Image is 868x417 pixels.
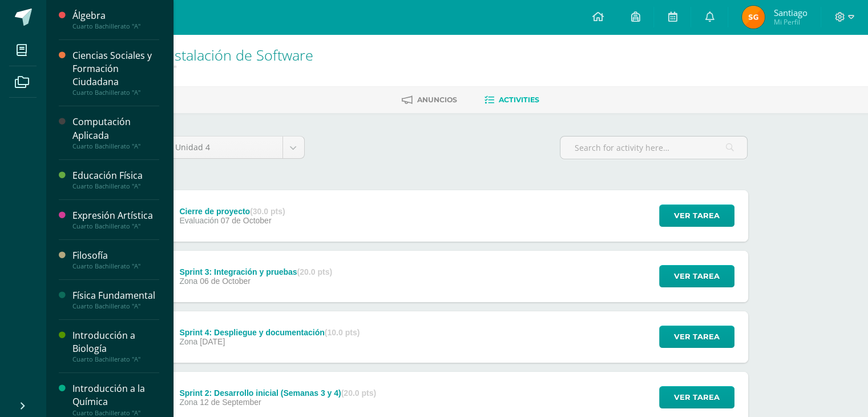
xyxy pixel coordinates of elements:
strong: (10.0 pts) [325,328,360,337]
div: Cuarto Bachillerato "A" [72,22,159,30]
span: 07 de October [221,216,272,225]
a: Introducción a BiologíaCuarto Bachillerato "A" [72,329,159,363]
div: Sprint 2: Desarrollo inicial (Semanas 3 y 4) [179,388,376,398]
input: Search for activity here… [560,137,747,159]
div: Cuarto Bachillerato "A" [72,222,159,230]
div: Cuarto Bachillerato "A" [72,409,159,417]
div: Cierre de proyecto [179,207,285,216]
button: Ver tarea [659,326,734,348]
div: Cuarto Bachillerato 'A' [89,63,313,74]
strong: (30.0 pts) [250,207,285,216]
a: Unidad 4 [167,137,304,158]
button: Ver tarea [659,205,734,227]
img: 171acdde0336b7ec424173dcc9a5cf34.png [742,6,765,29]
div: Cuarto Bachillerato "A" [72,355,159,363]
span: Santiago [773,7,807,18]
a: Introducción a la QuímicaCuarto Bachillerato "A" [72,382,159,416]
a: Anuncios [402,91,457,109]
span: Ver tarea [674,205,720,226]
a: ÁlgebraCuarto Bachillerato "A" [72,9,159,30]
span: [DATE] [200,337,225,346]
div: Filosofía [72,249,159,262]
strong: (20.0 pts) [297,267,332,276]
a: Sistemas e Instalación de Software [89,45,313,65]
span: Evaluación [179,216,219,225]
span: Anuncios [417,95,457,104]
div: Introducción a Biología [72,329,159,355]
strong: (20.0 pts) [341,388,376,398]
a: Activities [485,91,539,109]
h1: Sistemas e Instalación de Software [89,47,313,63]
div: Cuarto Bachillerato "A" [72,182,159,190]
div: Expresión Artística [72,209,159,222]
a: Expresión ArtísticaCuarto Bachillerato "A" [72,209,159,230]
a: Ciencias Sociales y Formación CiudadanaCuarto Bachillerato "A" [72,49,159,97]
div: Sprint 4: Despliegue y documentación [179,328,360,337]
div: Álgebra [72,9,159,22]
a: Educación FísicaCuarto Bachillerato "A" [72,169,159,190]
div: Educación Física [72,169,159,182]
button: Ver tarea [659,386,734,408]
span: Mi Perfil [773,17,807,27]
span: 12 de September [200,398,261,407]
a: Computación AplicadaCuarto Bachillerato "A" [72,115,159,150]
div: Cuarto Bachillerato "A" [72,262,159,270]
div: Introducción a la Química [72,382,159,408]
span: Ver tarea [674,266,720,287]
span: Zona [179,337,197,346]
span: Ver tarea [674,387,720,408]
span: 06 de October [200,276,251,286]
span: Zona [179,276,197,286]
div: Cuarto Bachillerato "A" [72,302,159,310]
button: Ver tarea [659,265,734,287]
span: Activities [499,95,539,104]
span: Zona [179,398,197,407]
div: Física Fundamental [72,289,159,302]
a: Física FundamentalCuarto Bachillerato "A" [72,289,159,310]
span: Unidad 4 [175,137,274,158]
div: Sprint 3: Integración y pruebas [179,267,332,276]
a: FilosofíaCuarto Bachillerato "A" [72,249,159,270]
span: Ver tarea [674,326,720,347]
div: Computación Aplicada [72,115,159,142]
div: Cuarto Bachillerato "A" [72,142,159,150]
div: Ciencias Sociales y Formación Ciudadana [72,49,159,89]
div: Cuarto Bachillerato "A" [72,89,159,97]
